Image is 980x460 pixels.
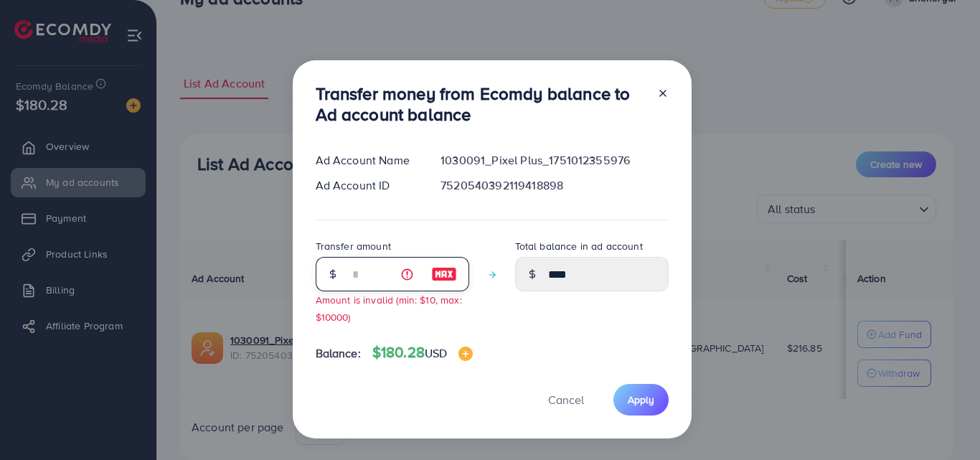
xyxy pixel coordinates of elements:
h4: $180.28 [372,344,473,362]
div: Ad Account Name [304,152,430,169]
button: Apply [613,384,669,415]
button: Cancel [530,384,602,415]
div: 7520540392119418898 [429,177,679,194]
div: Ad Account ID [304,177,430,194]
span: Balance: [316,345,361,362]
span: USD [425,345,447,361]
span: Cancel [548,392,584,408]
img: image [458,347,473,361]
label: Total balance in ad account [515,239,643,253]
div: 1030091_Pixel Plus_1751012355976 [429,152,679,169]
img: image [431,266,457,283]
small: Amount is invalid (min: $10, max: $10000) [316,293,462,323]
label: Transfer amount [316,239,391,253]
iframe: Chat [919,395,969,449]
h3: Transfer money from Ecomdy balance to Ad account balance [316,83,646,125]
span: Apply [628,393,654,407]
